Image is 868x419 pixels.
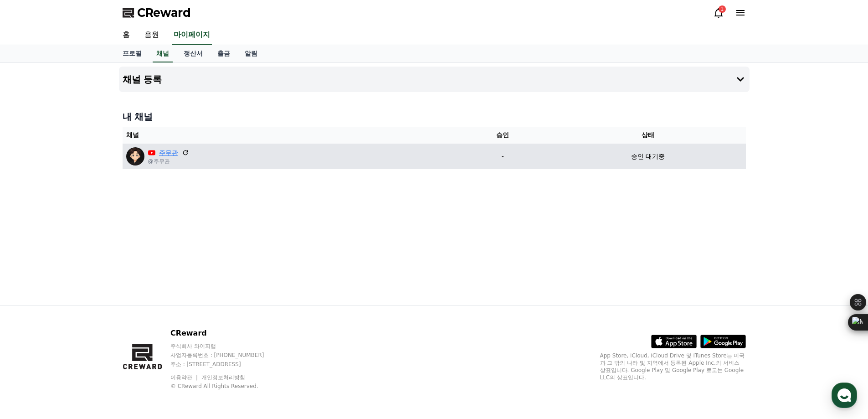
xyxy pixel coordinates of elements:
p: 사업자등록번호 : [PHONE_NUMBER] [170,352,282,359]
a: 음원 [137,26,166,45]
p: App Store, iCloud, iCloud Drive 및 iTunes Store는 미국과 그 밖의 나라 및 지역에서 등록된 Apple Inc.의 서비스 상표입니다. Goo... [600,352,746,381]
a: 개인정보처리방침 [201,374,245,381]
a: 출금 [210,45,237,62]
span: CReward [137,5,191,20]
a: 정산서 [176,45,210,62]
span: 홈 [29,303,34,310]
p: - [459,152,547,161]
span: 대화 [83,303,94,310]
img: 주무관 [126,147,144,166]
p: 주식회사 와이피랩 [170,342,282,350]
a: 주무관 [159,148,178,158]
th: 승인 [455,127,550,144]
div: 1 [719,5,726,13]
a: 1 [713,7,724,18]
th: 상태 [550,127,746,144]
a: 홈 [115,26,137,45]
p: © CReward All Rights Reserved. [170,383,282,390]
p: 승인 대기중 [631,152,665,161]
span: 설정 [141,303,152,310]
a: 알림 [237,45,265,62]
a: 프로필 [115,45,149,62]
button: 채널 등록 [119,67,750,92]
a: 이용약관 [170,374,199,381]
a: 설정 [118,289,175,312]
h4: 내 채널 [123,110,746,123]
a: CReward [123,5,191,20]
th: 채널 [123,127,455,144]
a: 마이페이지 [172,26,212,45]
a: 대화 [60,289,118,312]
p: 주소 : [STREET_ADDRESS] [170,361,282,368]
p: CReward [170,328,282,339]
a: 채널 [153,45,173,62]
a: 홈 [3,289,60,312]
h4: 채널 등록 [123,74,162,84]
p: @주무관 [148,158,189,165]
